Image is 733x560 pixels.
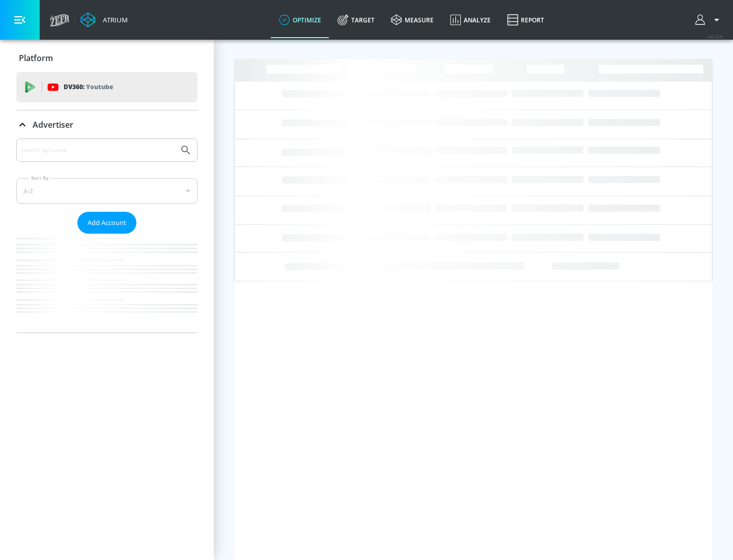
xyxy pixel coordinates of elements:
span: v 4.32.0 [709,34,723,39]
p: DV360: [64,81,113,93]
div: Platform [16,44,198,72]
div: Atrium [99,15,128,24]
p: Platform [19,52,53,64]
label: Sort By [29,175,51,181]
input: Search by name [20,144,175,157]
a: optimize [271,2,329,38]
div: DV360: Youtube [16,72,198,102]
button: Add Account [77,212,136,234]
div: A-Z [16,178,198,204]
p: Advertiser [33,119,73,130]
span: Add Account [88,217,126,229]
div: Advertiser [16,138,198,332]
a: Analyze [442,2,499,38]
div: Advertiser [16,110,198,139]
a: Report [499,2,552,38]
a: measure [383,2,442,38]
a: Target [329,2,383,38]
p: Youtube [86,81,113,92]
nav: list of Advertiser [16,234,198,332]
a: Atrium [80,12,128,27]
